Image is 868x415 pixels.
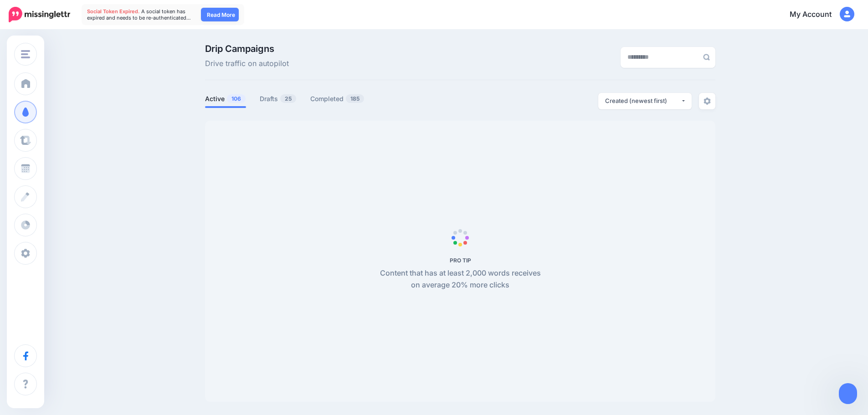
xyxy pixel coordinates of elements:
[346,94,364,103] span: 185
[280,94,296,103] span: 25
[205,93,246,104] a: Active106
[781,4,854,26] a: My Account
[704,97,711,105] img: settings-grey.png
[205,44,289,53] span: Drip Campaigns
[201,8,239,21] a: Read More
[375,257,546,264] h5: PRO TIP
[598,93,692,109] button: Created (newest first)
[21,50,30,58] img: menu.png
[87,8,191,21] span: A social token has expired and needs to be re-authenticated…
[375,267,546,291] p: Content that has at least 2,000 words receives on average 20% more clicks
[205,58,289,70] span: Drive traffic on autopilot
[310,93,365,104] a: Completed185
[87,8,140,15] span: Social Token Expired.
[703,54,710,61] img: search-grey-6.png
[260,93,297,104] a: Drafts25
[9,7,70,22] img: Missinglettr
[227,94,246,103] span: 106
[605,97,681,105] div: Created (newest first)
